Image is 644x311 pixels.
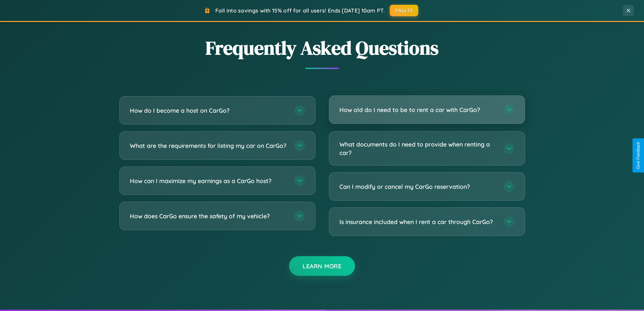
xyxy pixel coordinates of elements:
h3: Is insurance included when I rent a car through CarGo? [339,218,497,226]
span: Fall into savings with 15% off for all users! Ends [DATE] 10am PT. [215,7,385,14]
h3: What are the requirements for listing my car on CarGo? [130,141,287,150]
h3: How old do I need to be to rent a car with CarGo? [339,106,497,114]
h2: Frequently Asked Questions [119,35,525,61]
button: Learn More [289,256,355,276]
div: Give Feedback [636,142,641,169]
h3: How does CarGo ensure the safety of my vehicle? [130,212,287,220]
h3: How do I become a host on CarGo? [130,106,287,115]
h3: Can I modify or cancel my CarGo reservation? [339,182,497,191]
h3: What documents do I need to provide when renting a car? [339,140,497,157]
button: FALL15 [390,5,418,16]
h3: How can I maximize my earnings as a CarGo host? [130,177,287,185]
